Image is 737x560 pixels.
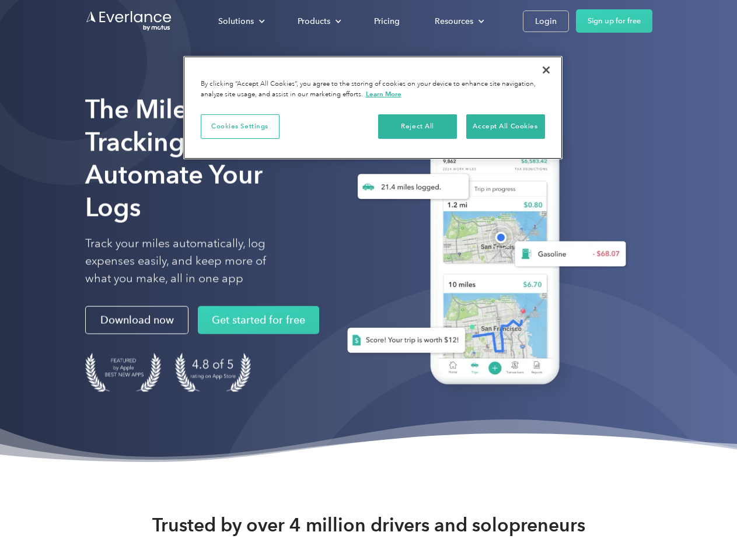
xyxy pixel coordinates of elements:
a: Get started for free [198,306,319,334]
button: Reject All [378,114,457,139]
div: Login [535,14,557,29]
div: Pricing [374,14,400,29]
img: Badge for Featured by Apple Best New Apps [85,353,161,392]
div: Cookie banner [183,56,563,159]
strong: Trusted by over 4 million drivers and solopreneurs [152,513,585,537]
div: Resources [423,11,494,32]
div: Products [298,14,330,29]
a: Download now [85,306,188,334]
p: Track your miles automatically, log expenses easily, and keep more of what you make, all in one app [85,235,294,288]
div: Privacy [183,56,563,159]
div: Solutions [207,11,274,32]
button: Cookies Settings [201,114,280,139]
div: By clicking “Accept All Cookies”, you agree to the storing of cookies on your device to enhance s... [201,79,545,100]
a: Sign up for free [576,9,652,33]
a: Go to homepage [85,10,173,32]
button: Accept All Cookies [466,114,545,139]
a: More information about your privacy, opens in a new tab [366,90,401,98]
div: Resources [435,14,473,29]
div: Solutions [218,14,254,29]
button: Close [533,57,559,83]
a: Login [523,10,569,32]
img: 4.9 out of 5 stars on the app store [175,353,251,392]
div: Products [286,11,351,32]
img: Everlance, mileage tracker app, expense tracking app [329,111,635,402]
a: Pricing [362,11,411,32]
